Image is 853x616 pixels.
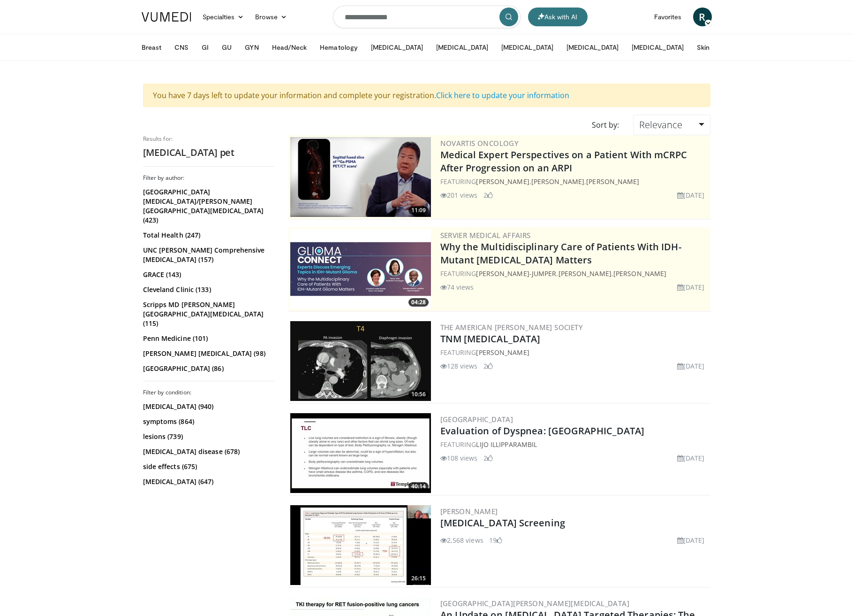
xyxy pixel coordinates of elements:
[677,282,705,292] li: [DATE]
[314,38,363,57] button: Hematology
[586,177,639,186] a: [PERSON_NAME]
[677,190,705,200] li: [DATE]
[197,8,250,26] a: Specialties
[143,447,272,456] a: [MEDICAL_DATA] disease (678)
[440,439,709,449] div: FEATURING
[365,38,429,57] button: [MEDICAL_DATA]
[290,505,431,585] img: 3e90dd18-24b6-4e48-8388-1b962631c192.300x170_q85_crop-smart_upscale.jpg
[333,6,521,28] input: Search topics, interventions
[143,462,272,471] a: side effects (675)
[290,321,431,401] img: 69915903-26cd-42d5-85fa-41fec17b6ca4.300x170_q85_crop-smart_upscale.jpg
[483,453,493,463] li: 2
[440,453,478,463] li: 108 views
[290,137,431,217] img: 918109e9-db38-4028-9578-5f15f4cfacf3.jpg.300x170_q85_crop-smart_upscale.jpg
[440,361,478,371] li: 128 views
[440,148,687,174] a: Medical Expert Perspectives on a Patient With mCRPC After Progression on an ARPI
[476,440,537,449] a: Lijo Illipparambil
[249,8,293,26] a: Browse
[440,599,630,608] a: [GEOGRAPHIC_DATA][PERSON_NAME][MEDICAL_DATA]
[239,38,264,57] button: GYN
[649,8,687,26] a: Favorites
[476,177,529,186] a: [PERSON_NAME]
[613,269,666,278] a: [PERSON_NAME]
[290,413,431,493] img: d2cce469-b323-4d3c-9db7-58d77557f4b5.300x170_q85_crop-smart_upscale.jpg
[290,229,431,309] img: f78e761e-8b9f-4bad-b8a2-4584cf766e13.png.300x170_q85_crop-smart_upscale.jpg
[143,84,710,107] div: You have 7 days left to update your information and complete your registration.
[142,12,191,22] img: VuMedi Logo
[559,269,611,278] a: [PERSON_NAME]
[290,229,431,309] a: 04:28
[476,348,529,357] a: [PERSON_NAME]
[528,8,588,26] button: Ask with AI
[626,38,689,57] button: [MEDICAL_DATA]
[408,298,429,307] span: 04:28
[440,240,681,266] a: Why the Multidisciplinary Care of Patients With IDH-Mutant [MEDICAL_DATA] Matters
[136,38,167,57] button: Breast
[408,206,429,215] span: 11:09
[143,417,272,426] a: symptoms (864)
[691,38,715,57] button: Skin
[496,38,559,57] button: [MEDICAL_DATA]
[677,361,705,371] li: [DATE]
[639,118,682,131] span: Relevance
[290,137,431,217] a: 11:09
[143,477,272,486] a: [MEDICAL_DATA] (647)
[585,115,626,135] div: Sort by:
[440,332,541,345] a: TNM [MEDICAL_DATA]
[143,146,274,159] h2: [MEDICAL_DATA] pet
[169,38,194,57] button: CNS
[436,90,569,100] a: Click here to update your information
[440,507,498,516] a: [PERSON_NAME]
[143,246,272,264] a: UNC [PERSON_NAME] Comprehensive [MEDICAL_DATA] (157)
[531,177,584,186] a: [PERSON_NAME]
[440,535,483,545] li: 2,568 views
[143,432,272,441] a: lesions (739)
[266,38,313,57] button: Head/Neck
[677,453,705,463] li: [DATE]
[143,349,272,358] a: [PERSON_NAME] [MEDICAL_DATA] (98)
[408,482,429,491] span: 40:14
[561,38,624,57] button: [MEDICAL_DATA]
[143,187,272,225] a: [GEOGRAPHIC_DATA][MEDICAL_DATA]/[PERSON_NAME][GEOGRAPHIC_DATA][MEDICAL_DATA] (423)
[483,361,493,371] li: 2
[143,364,272,373] a: [GEOGRAPHIC_DATA] (86)
[143,334,272,343] a: Penn Medicine (101)
[143,389,274,396] h3: Filter by condition:
[408,574,429,583] span: 26:15
[143,402,272,411] a: [MEDICAL_DATA] (940)
[143,285,272,294] a: Cleveland Clinic (133)
[143,174,274,182] h3: Filter by author:
[143,300,272,328] a: Scripps MD [PERSON_NAME][GEOGRAPHIC_DATA][MEDICAL_DATA] (115)
[440,424,645,437] a: Evaluation of Dyspnea: [GEOGRAPHIC_DATA]
[440,177,709,186] div: FEATURING , ,
[440,415,513,424] a: [GEOGRAPHIC_DATA]
[440,190,478,200] li: 201 views
[677,535,705,545] li: [DATE]
[143,135,274,143] p: Results for:
[633,115,710,135] a: Relevance
[143,270,272,279] a: GRACE (143)
[440,139,519,148] a: Novartis Oncology
[216,38,237,57] button: GU
[440,269,709,278] div: FEATURING , ,
[489,535,502,545] li: 19
[290,413,431,493] a: 40:14
[290,321,431,401] a: 10:56
[430,38,494,57] button: [MEDICAL_DATA]
[483,190,493,200] li: 2
[408,390,429,399] span: 10:56
[440,282,474,292] li: 74 views
[143,231,272,240] a: Total Health (247)
[196,38,214,57] button: GI
[290,505,431,585] a: 26:15
[476,269,556,278] a: [PERSON_NAME]-Jumper
[440,323,583,332] a: The American [PERSON_NAME] Society
[440,231,531,240] a: Servier Medical Affairs
[440,347,709,357] div: FEATURING
[693,8,712,26] a: R
[440,516,565,529] a: [MEDICAL_DATA] Screening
